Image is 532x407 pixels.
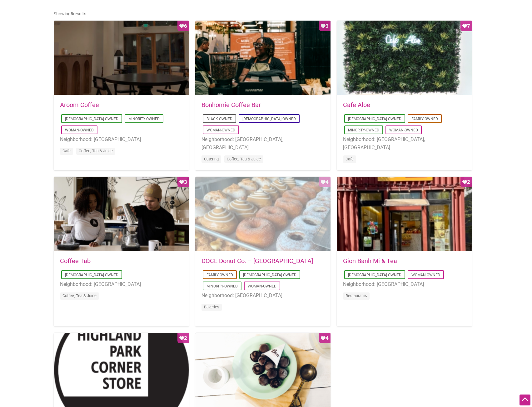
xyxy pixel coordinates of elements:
a: Catering [204,157,219,161]
a: Aroom Coffee [60,101,99,109]
a: Family-Owned [206,273,233,277]
a: Restaurants [346,293,367,298]
a: Woman-Owned [206,128,235,132]
a: Woman-Owned [389,128,418,132]
a: Bonhomie Coffee Bar [201,101,261,109]
a: Cafe [62,149,71,153]
li: Neighborhood: [GEOGRAPHIC_DATA] [60,280,183,288]
li: Neighborhood: [GEOGRAPHIC_DATA] [343,280,466,288]
a: Minority-Owned [348,128,379,132]
li: Neighborhood: [GEOGRAPHIC_DATA], [GEOGRAPHIC_DATA] [343,135,466,151]
a: Bakeries [204,305,219,309]
a: Minority-Owned [206,284,238,288]
a: [DEMOGRAPHIC_DATA]-Owned [65,117,118,121]
a: [DEMOGRAPHIC_DATA]-Owned [348,117,401,121]
a: Cafe Aloe [343,101,370,109]
a: Minority-Owned [128,117,160,121]
li: Neighborhood: [GEOGRAPHIC_DATA], [GEOGRAPHIC_DATA] [201,135,324,151]
a: [DEMOGRAPHIC_DATA]-Owned [348,273,401,277]
a: DOCE Donut Co. – [GEOGRAPHIC_DATA] [201,257,313,265]
b: 8 [71,11,73,16]
li: Neighborhood: [GEOGRAPHIC_DATA] [60,135,183,144]
a: Woman-Owned [65,128,94,132]
a: Coffee, Tea & Juice [227,157,261,161]
a: Black-Owned [206,117,232,121]
a: Coffee Tab [60,257,91,265]
a: Cafe [346,157,354,161]
div: Scroll Back to Top [520,395,530,405]
a: [DEMOGRAPHIC_DATA]-Owned [242,117,296,121]
a: Woman-Owned [248,284,276,288]
a: Family-Owned [411,117,438,121]
a: [DEMOGRAPHIC_DATA]-Owned [65,273,118,277]
span: Showing results [54,11,86,16]
a: Gion Banh Mi & Tea [343,257,397,265]
a: Coffee, Tea & Juice [62,293,97,298]
li: Neighborhood: [GEOGRAPHIC_DATA] [201,292,324,300]
a: Woman-Owned [411,273,440,277]
a: Coffee, Tea & Juice [79,149,113,153]
a: [DEMOGRAPHIC_DATA]-Owned [243,273,296,277]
